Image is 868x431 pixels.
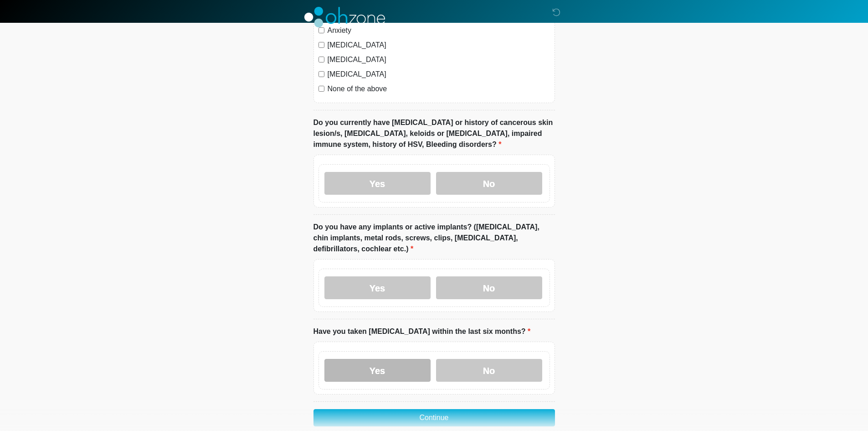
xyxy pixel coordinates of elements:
label: Do you have any implants or active implants? ([MEDICAL_DATA], chin implants, metal rods, screws, ... [313,222,555,254]
label: [MEDICAL_DATA] [328,54,550,65]
label: Do you currently have [MEDICAL_DATA] or history of cancerous skin lesion/s, [MEDICAL_DATA], keloi... [313,117,555,150]
label: Have you taken [MEDICAL_DATA] within the last six months? [313,326,531,337]
label: Yes [324,172,431,195]
label: No [436,359,542,382]
label: [MEDICAL_DATA] [328,40,550,51]
img: SKMD Wellness PLLC Logo [304,7,385,27]
input: [MEDICAL_DATA] [318,42,324,48]
input: [MEDICAL_DATA] [318,57,324,62]
label: No [436,276,542,299]
label: No [436,172,542,195]
input: [MEDICAL_DATA] [318,71,324,77]
label: Yes [324,276,431,299]
label: Yes [324,359,431,382]
label: None of the above [328,83,550,94]
input: None of the above [318,86,324,92]
label: [MEDICAL_DATA] [328,69,550,80]
button: Continue [313,409,555,426]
